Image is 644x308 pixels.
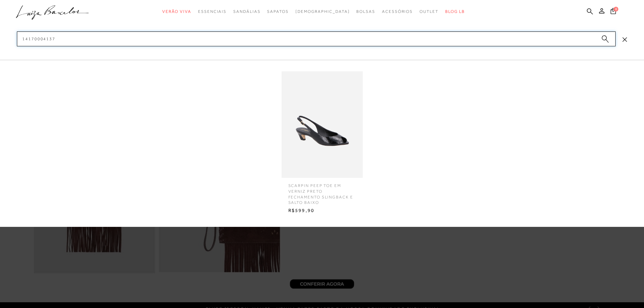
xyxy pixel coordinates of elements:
[356,5,375,18] a: categoryNavScreenReaderText
[614,7,618,11] span: 0
[295,9,350,14] span: [DEMOGRAPHIC_DATA]
[420,5,438,18] a: categoryNavScreenReaderText
[162,5,191,18] a: categoryNavScreenReaderText
[198,9,226,14] span: Essenciais
[280,71,364,216] a: SCARPIN PEEP TOE EM VERNIZ PRETO FECHAMENTO SLINGBACK E SALTO BAIXO SCARPIN PEEP TOE EM VERNIZ PR...
[162,9,191,14] span: Verão Viva
[233,5,260,18] a: categoryNavScreenReaderText
[198,5,226,18] a: categoryNavScreenReaderText
[267,9,288,14] span: Sapatos
[445,9,465,14] span: BLOG LB
[233,9,260,14] span: Sandálias
[283,206,361,216] span: R$599,90
[420,9,438,14] span: Outlet
[382,9,413,14] span: Acessórios
[267,5,288,18] a: categoryNavScreenReaderText
[609,7,618,17] button: 0
[295,5,350,18] a: noSubCategoriesText
[382,5,413,18] a: categoryNavScreenReaderText
[356,9,375,14] span: Bolsas
[17,31,616,46] input: Buscar.
[445,5,465,18] a: BLOG LB
[283,178,361,206] span: SCARPIN PEEP TOE EM VERNIZ PRETO FECHAMENTO SLINGBACK E SALTO BAIXO
[282,71,363,178] img: SCARPIN PEEP TOE EM VERNIZ PRETO FECHAMENTO SLINGBACK E SALTO BAIXO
